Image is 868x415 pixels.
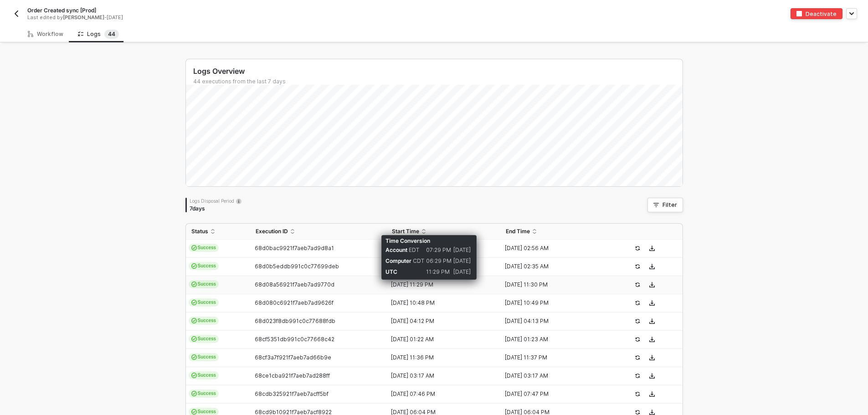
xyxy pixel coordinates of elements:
button: back [11,8,22,19]
div: [DATE] 03:17 AM [500,372,607,379]
div: [DATE] 10:49 PM [500,299,607,307]
span: Execution ID [256,228,288,235]
span: Success [189,298,219,307]
img: deactivate [796,11,802,16]
div: 44 executions from the last 7 days [193,78,683,85]
div: Deactivate [806,10,837,18]
span: Success [189,262,219,270]
span: Start Time [392,228,419,235]
div: Workflow [28,31,63,38]
div: 11:29 PM [426,266,453,277]
span: icon-cards [191,300,197,305]
span: icon-download [649,391,655,397]
th: Status [186,224,250,240]
span: icon-download [649,373,655,379]
div: [DATE] 04:13 PM [500,318,607,325]
div: [DATE] 11:29 PM [386,281,493,288]
span: Success [189,280,219,288]
span: 68d0b5eddb991c0c77699deb [255,263,339,270]
span: icon-download [649,246,655,251]
div: [DATE] 11:37 PM [500,354,607,361]
span: 68d023f8db991c0c77688fdb [255,318,335,324]
span: icon-cards [191,409,197,415]
div: [DATE] 07:47 PM [500,390,607,398]
div: [DATE] 01:23 AM [500,336,607,343]
div: Time Conversion [385,237,473,245]
span: icon-cards [191,282,197,287]
span: icon-success-page [635,282,640,287]
div: Logs Overview [193,67,683,76]
span: icon-cards [191,245,197,251]
div: Logs Disposal Period [190,198,241,204]
div: [DATE] 07:46 PM [386,390,493,398]
div: [DATE] 02:35 AM [500,263,607,270]
span: icon-success-page [635,318,640,324]
span: Success [189,353,219,361]
div: [DATE] 03:17 AM [386,372,493,379]
span: Account [385,246,407,253]
span: 68cf5351db991c0c77668c42 [255,336,334,343]
span: icon-download [649,355,655,360]
span: 68d0bac9921f7aeb7ad9d8a1 [255,245,334,251]
div: [DATE] 04:12 PM [386,318,493,325]
span: icon-success-page [635,337,640,342]
span: Success [189,244,219,252]
th: Execution ID [250,224,387,240]
th: End Time [500,224,614,240]
th: Start Time [386,224,500,240]
span: icon-success-page [635,410,640,415]
span: icon-download [649,410,655,415]
span: Success [189,371,219,379]
span: icon-download [649,282,655,287]
div: Filter [663,201,677,209]
span: Success [189,389,219,398]
div: 7 days [190,205,241,212]
span: End Time [506,228,530,235]
span: icon-cards [191,263,197,269]
span: icon-success-page [635,264,640,269]
span: 4 [112,31,115,37]
div: [DATE] 11:30 PM [500,281,607,288]
div: Logs [78,30,119,39]
button: deactivateDeactivate [791,8,842,19]
span: 68d080c6921f7aeb7ad9626f [255,299,334,306]
span: 68cdb325921f7aeb7acff5bf [255,390,329,397]
sup: 44 [104,30,119,39]
div: [DATE] [453,244,473,255]
div: [DATE] [453,255,473,266]
button: Filter [647,198,683,212]
span: icon-cards [191,373,197,378]
span: icon-cards [191,318,197,323]
span: Computer [385,257,411,264]
span: icon-download [649,264,655,269]
div: EDT [385,244,426,255]
span: icon-success-page [635,246,640,251]
span: icon-success-page [635,391,640,397]
span: icon-download [649,300,655,306]
span: 68cf3a7f921f7aeb7ad66b9e [255,354,331,361]
span: icon-cards [191,354,197,360]
span: [PERSON_NAME] [63,14,104,20]
span: Status [191,228,208,235]
div: [DATE] 01:22 AM [386,336,493,343]
span: UTC [385,268,397,275]
div: [DATE] [453,266,473,277]
div: Last edited by - [DATE] [27,14,413,21]
span: 68d08a56921f7aeb7ad9770d [255,281,334,288]
span: Success [189,335,219,343]
span: Success [189,317,219,325]
div: 06:29 PM [426,255,453,266]
div: CDT [385,255,426,266]
span: icon-download [649,337,655,342]
div: [DATE] 10:48 PM [386,299,493,307]
span: icon-success-page [635,355,640,360]
span: 68ce1cba921f7aeb7ad288ff [255,372,330,379]
div: [DATE] 02:56 AM [500,245,607,252]
span: Order Created sync [Prod] [27,6,96,14]
span: icon-success-page [635,373,640,379]
img: back [13,10,20,17]
span: icon-download [649,318,655,324]
span: 4 [108,31,112,37]
span: icon-success-page [635,300,640,306]
span: icon-cards [191,336,197,342]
